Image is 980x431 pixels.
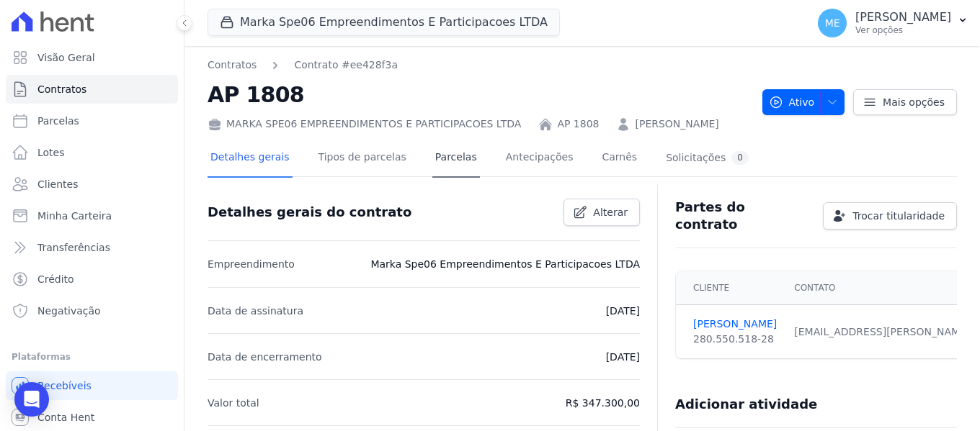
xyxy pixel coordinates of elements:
button: ME [PERSON_NAME] Ver opções [806,3,980,43]
th: Cliente [676,271,785,305]
span: ME [825,18,840,28]
a: Mais opções [853,89,957,115]
h3: Detalhes gerais do contrato [208,204,411,221]
button: Marka Spe06 Empreendimentos E Participacoes LTDA [208,9,560,36]
p: Data de assinatura [208,302,303,319]
a: [PERSON_NAME] [635,117,718,132]
a: Parcelas [6,106,178,135]
nav: Breadcrumb [208,58,751,73]
span: Contratos [37,82,86,96]
a: Lotes [6,138,178,167]
span: Lotes [37,145,65,160]
a: Parcelas [432,140,480,178]
p: [PERSON_NAME] [855,10,951,24]
a: Visão Geral [6,43,178,72]
span: Transferências [37,240,110,255]
p: [DATE] [606,348,640,366]
a: Alterar [563,199,640,226]
a: Clientes [6,170,178,199]
p: Marka Spe06 Empreendimentos E Participacoes LTDA [370,255,640,273]
span: Alterar [593,205,628,219]
span: Clientes [37,177,78,191]
div: Open Intercom Messenger [14,382,49,417]
p: [DATE] [606,302,640,319]
a: AP 1808 [557,117,599,132]
span: Negativação [37,304,101,318]
div: Solicitações [666,151,749,165]
span: Minha Carteira [37,209,112,223]
a: Carnês [599,140,640,178]
div: 0 [731,151,749,165]
h3: Adicionar atividade [675,396,817,413]
p: Empreendimento [208,255,295,273]
span: Ativo [769,89,815,115]
a: [PERSON_NAME] [693,317,777,332]
span: Parcelas [37,114,79,128]
a: Crédito [6,265,178,294]
a: Transferências [6,233,178,262]
h2: AP 1808 [208,78,751,111]
span: Crédito [37,272,74,286]
nav: Breadcrumb [208,58,398,73]
a: Solicitações0 [663,140,752,178]
span: Recebíveis [37,378,92,393]
span: Mais opções [883,95,945,109]
span: Trocar titularidade [852,209,945,223]
p: Valor total [208,394,259,412]
a: Recebíveis [6,371,178,400]
div: 280.550.518-28 [693,332,777,347]
a: Trocar titularidade [823,202,957,230]
p: R$ 347.300,00 [566,394,640,412]
div: Plataformas [12,348,172,366]
a: Tipos de parcelas [316,140,409,178]
a: Contratos [6,75,178,104]
p: Ver opções [855,24,951,36]
a: Contrato #ee428f3a [294,58,398,73]
span: Conta Hent [37,410,94,425]
h3: Partes do contrato [675,199,811,233]
a: Detalhes gerais [208,140,293,178]
span: Visão Geral [37,50,95,65]
a: Antecipações [503,140,576,178]
a: Negativação [6,296,178,325]
div: MARKA SPE06 EMPREENDIMENTOS E PARTICIPACOES LTDA [208,117,521,132]
a: Contratos [208,58,257,73]
a: Minha Carteira [6,201,178,230]
button: Ativo [762,89,845,115]
p: Data de encerramento [208,348,322,366]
